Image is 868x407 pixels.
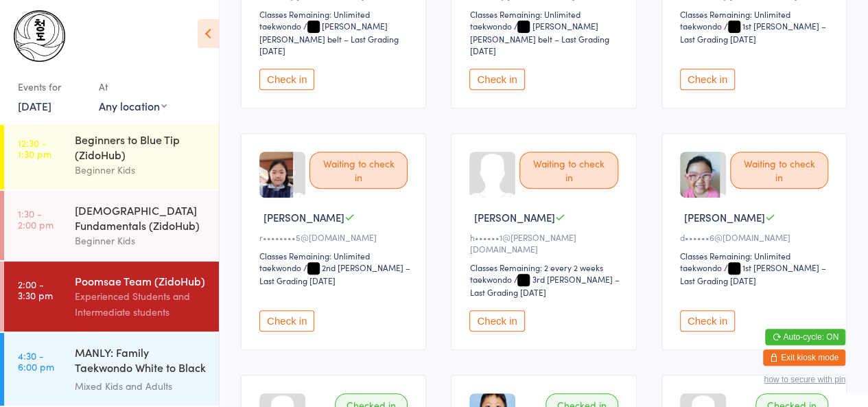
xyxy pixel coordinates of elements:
[680,152,720,198] img: image1599143061.png
[680,231,832,243] div: d••••••6@[DOMAIN_NAME]
[680,261,826,286] span: / 1st [PERSON_NAME] – Last Grading [DATE]
[75,345,207,378] div: MANLY: Family Taekwondo White to Black Belt
[259,20,399,56] span: / [PERSON_NAME] [PERSON_NAME] belt – Last Grading [DATE]
[680,20,722,32] div: taekwondo
[99,75,167,98] div: At
[4,261,219,332] a: 2:00 -3:30 pmPoomsae Team (ZidoHub)Experienced Students and Intermediate students
[75,288,207,320] div: Experienced Students and Intermediate students
[469,20,511,32] div: taekwondo
[259,8,412,20] div: Classes Remaining: Unlimited
[680,310,735,332] button: Check in
[765,329,845,345] button: Auto-cycle: ON
[309,152,408,189] div: Waiting to check in
[75,132,207,162] div: Beginners to Blue Tip (ZidoHub)
[473,210,554,224] span: [PERSON_NAME]
[469,261,622,273] div: Classes Remaining: 2 every 2 weeks
[763,349,845,366] button: Exit kiosk mode
[75,202,207,233] div: [DEMOGRAPHIC_DATA] Fundamentals (ZidoHub)
[18,75,85,98] div: Events for
[259,69,314,90] button: Check in
[469,273,619,298] span: / 3rd [PERSON_NAME] – Last Grading [DATE]
[99,98,167,113] div: Any location
[4,120,219,189] a: 12:30 -1:30 pmBeginners to Blue Tip (ZidoHub)Beginner Kids
[684,210,765,224] span: [PERSON_NAME]
[469,231,622,255] div: h••••••1@[PERSON_NAME][DOMAIN_NAME]
[18,208,54,230] time: 1:30 - 2:00 pm
[259,231,412,243] div: r••••••••5@[DOMAIN_NAME]
[259,261,301,273] div: taekwondo
[469,69,524,90] button: Check in
[75,273,207,288] div: Poomsae Team (ZidoHub)
[680,8,832,20] div: Classes Remaining: Unlimited
[75,162,207,178] div: Beginner Kids
[680,20,826,45] span: / 1st [PERSON_NAME] – Last Grading [DATE]
[75,233,207,248] div: Beginner Kids
[680,261,722,273] div: taekwondo
[259,310,314,332] button: Check in
[263,210,344,224] span: [PERSON_NAME]
[730,152,828,189] div: Waiting to check in
[469,310,524,332] button: Check in
[18,279,53,301] time: 2:00 - 3:30 pm
[259,261,410,286] span: / 2nd [PERSON_NAME] – Last Grading [DATE]
[469,20,609,56] span: / [PERSON_NAME] [PERSON_NAME] belt – Last Grading [DATE]
[764,375,845,384] button: how to secure with pin
[18,137,51,159] time: 12:30 - 1:30 pm
[18,98,51,113] a: [DATE]
[14,10,65,62] img: Chungdo Taekwondo
[469,273,511,285] div: taekwondo
[259,250,412,261] div: Classes Remaining: Unlimited
[75,378,207,394] div: Mixed Kids and Adults
[519,152,618,189] div: Waiting to check in
[259,20,301,32] div: taekwondo
[18,350,54,372] time: 4:30 - 6:00 pm
[680,69,735,90] button: Check in
[680,250,832,261] div: Classes Remaining: Unlimited
[469,8,622,20] div: Classes Remaining: Unlimited
[4,191,219,260] a: 1:30 -2:00 pm[DEMOGRAPHIC_DATA] Fundamentals (ZidoHub)Beginner Kids
[4,333,219,406] a: 4:30 -6:00 pmMANLY: Family Taekwondo White to Black BeltMixed Kids and Adults
[259,152,293,198] img: image1597295937.png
